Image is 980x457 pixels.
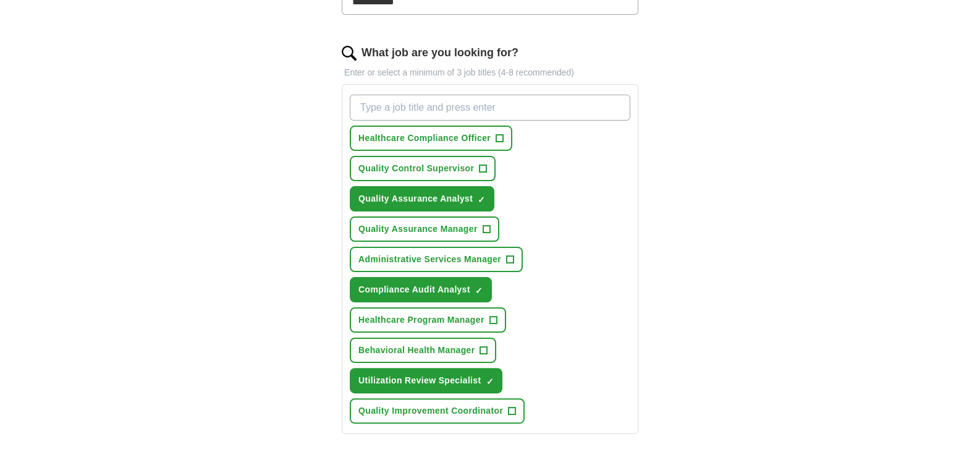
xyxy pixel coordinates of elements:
button: Healthcare Compliance Officer [350,126,512,151]
button: Compliance Audit Analyst✓ [350,277,492,302]
span: Administrative Services Manager [358,253,501,266]
span: Healthcare Compliance Officer [358,132,491,145]
label: What job are you looking for? [361,45,518,61]
input: Type a job title and press enter [350,95,630,121]
img: search.png [342,46,357,61]
span: ✓ [478,195,485,205]
span: Quality Assurance Analyst [358,192,473,205]
button: Quality Assurance Manager [350,216,499,242]
button: Quality Control Supervisor [350,156,496,181]
span: Utilization Review Specialist [358,374,481,387]
span: Behavioral Health Manager [358,344,475,357]
span: ✓ [475,286,483,296]
span: Compliance Audit Analyst [358,283,470,296]
span: ✓ [486,377,493,387]
span: Quality Improvement Coordinator [358,404,503,417]
button: Quality Improvement Coordinator [350,398,525,424]
button: Quality Assurance Analyst✓ [350,186,494,211]
button: Healthcare Program Manager [350,307,506,333]
span: Quality Control Supervisor [358,162,474,175]
span: Quality Assurance Manager [358,223,478,236]
span: Healthcare Program Manager [358,314,484,327]
button: Utilization Review Specialist✓ [350,368,502,393]
button: Administrative Services Manager [350,247,523,272]
p: Enter or select a minimum of 3 job titles (4-8 recommended) [342,66,638,79]
button: Behavioral Health Manager [350,338,496,363]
